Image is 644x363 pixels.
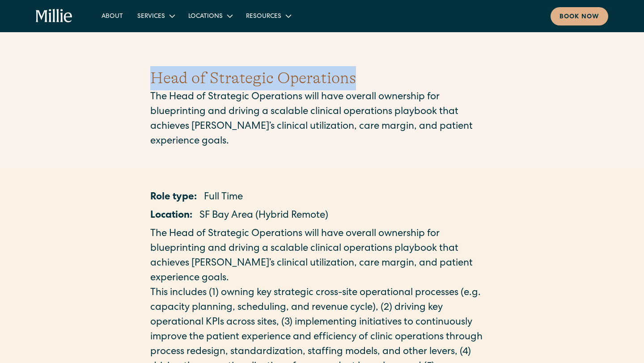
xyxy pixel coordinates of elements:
a: Book now [551,7,608,25]
p: The Head of Strategic Operations will have overall ownership for blueprinting and driving a scala... [150,227,494,286]
a: home [36,9,73,23]
a: About [94,8,130,23]
div: Book now [559,13,599,22]
div: Locations [181,8,239,23]
div: Services [130,8,181,23]
div: Services [137,12,165,21]
p: Role type: [150,190,197,205]
div: Resources [246,12,281,21]
p: SF Bay Area (Hybrid Remote) [199,209,328,224]
p: The Head of Strategic Operations will have overall ownership for blueprinting and driving a scala... [150,90,494,149]
p: Full Time [204,190,243,205]
p: Location: [150,209,192,224]
div: Resources [239,8,297,23]
h1: Head of Strategic Operations [150,66,494,90]
div: Locations [188,12,223,21]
